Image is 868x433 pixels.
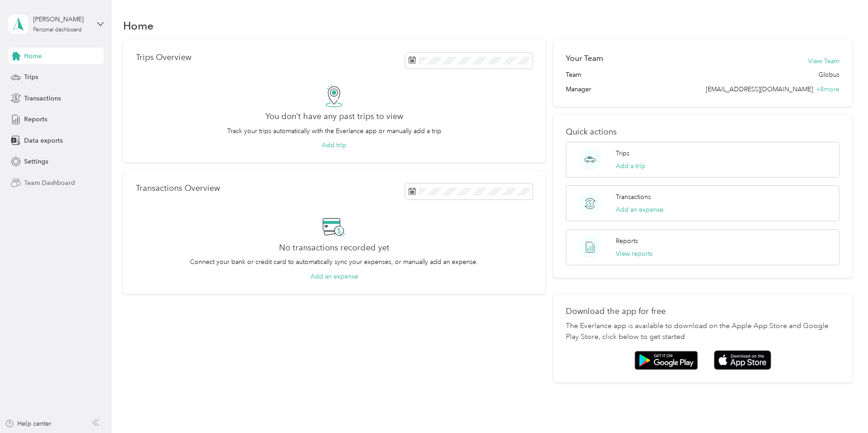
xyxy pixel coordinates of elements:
[24,94,61,103] span: Transactions
[566,70,581,80] span: Team
[616,149,629,158] p: Trips
[616,161,645,171] button: Add a trip
[566,321,839,343] p: The Everlance app is available to download on the Apple App Store and Google Play Store, click be...
[136,53,191,62] p: Trips Overview
[818,70,839,80] span: Globus
[24,114,47,124] span: Reports
[24,72,38,82] span: Trips
[616,236,638,246] p: Reports
[24,51,42,61] span: Home
[123,21,154,30] h1: Home
[265,112,403,121] h2: You don’t have any past trips to view
[279,243,389,253] h2: No transactions recorded yet
[616,192,651,202] p: Transactions
[566,127,839,137] p: Quick actions
[808,56,839,66] button: View Team
[24,157,48,166] span: Settings
[706,85,813,93] span: [EMAIL_ADDRESS][DOMAIN_NAME]
[227,126,441,136] p: Track your trips automatically with the Everlance app or manually add a trip
[817,382,868,433] iframe: Everlance-gr Chat Button Frame
[24,178,75,188] span: Team Dashboard
[634,351,698,370] img: Google play
[310,272,358,281] button: Add an expense
[33,15,90,24] div: [PERSON_NAME]
[24,136,63,145] span: Data exports
[322,140,346,150] button: Add trip
[816,85,839,93] span: + 8 more
[33,27,82,33] div: Personal dashboard
[566,53,603,64] h2: Your Team
[616,205,663,214] button: Add an expense
[136,184,220,193] p: Transactions Overview
[190,257,478,267] p: Connect your bank or credit card to automatically sync your expenses, or manually add an expense.
[5,419,51,428] button: Help center
[714,350,771,370] img: App store
[566,85,591,94] span: Manager
[566,307,839,316] p: Download the app for free
[616,249,653,259] button: View reports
